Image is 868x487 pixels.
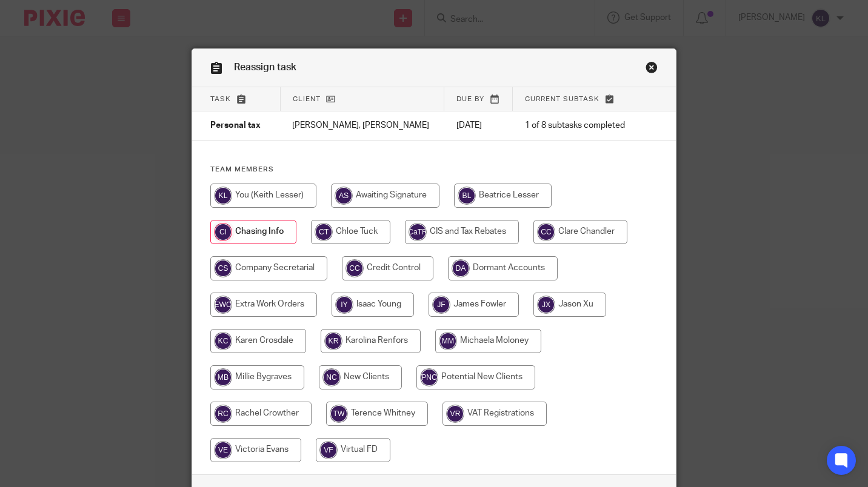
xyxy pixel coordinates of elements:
[456,119,501,131] p: [DATE]
[456,96,484,102] span: Due by
[210,96,231,102] span: Task
[234,62,296,72] span: Reassign task
[210,122,261,130] span: Personal tax
[292,119,432,131] p: [PERSON_NAME], [PERSON_NAME]
[646,61,658,78] a: Close this dialog window
[513,111,639,141] td: 1 of 8 subtasks completed
[210,165,658,174] h4: Team members
[293,96,321,102] span: Client
[525,96,599,102] span: Current subtask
